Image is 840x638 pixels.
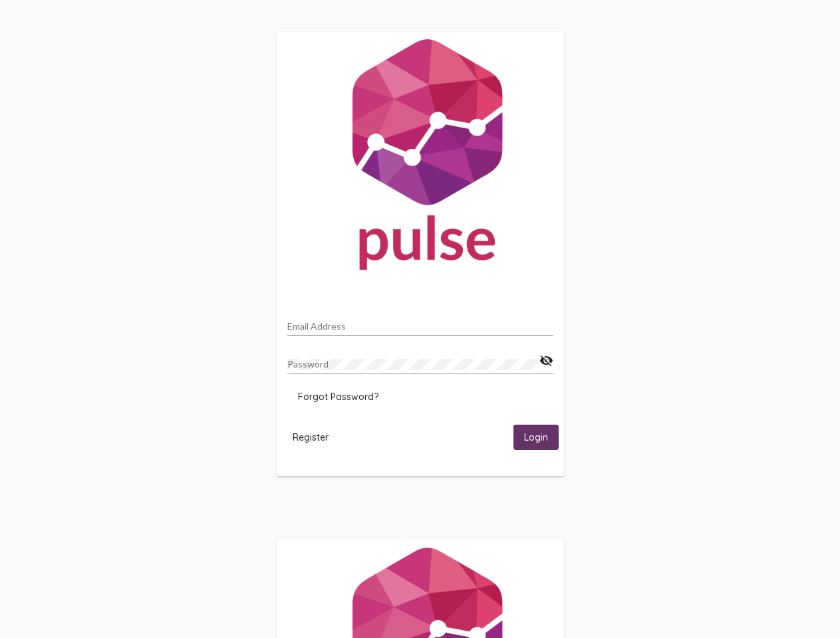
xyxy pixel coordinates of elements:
img: Pulse For Good Logo [277,32,564,283]
span: Register [293,431,329,443]
span: Login [524,432,548,444]
button: Register [282,425,339,449]
button: Forgot Password? [287,385,389,409]
button: Login [513,425,559,449]
span: Forgot Password? [298,391,378,403]
mat-icon: visibility_off [539,353,553,369]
